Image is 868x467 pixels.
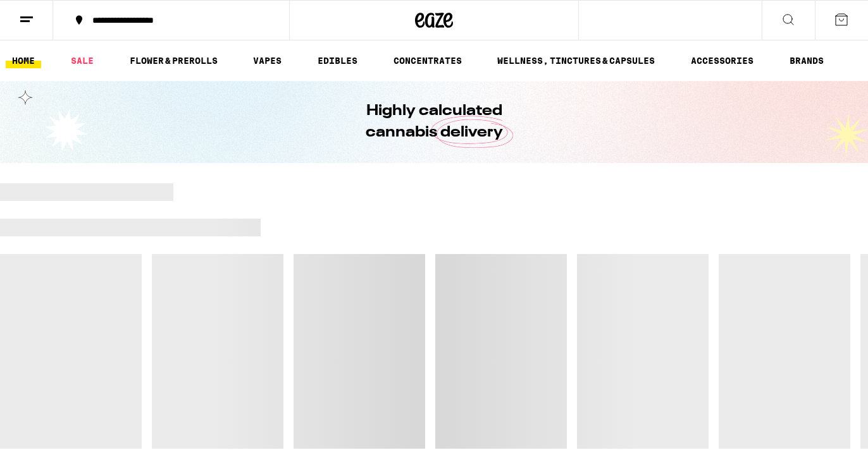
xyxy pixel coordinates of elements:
[783,53,830,68] button: BRANDS
[491,53,661,68] a: WELLNESS, TINCTURES & CAPSULES
[65,53,100,68] a: SALE
[330,100,538,143] h1: Highly calculated cannabis delivery
[247,53,288,68] a: VAPES
[6,53,41,68] a: HOME
[387,53,468,68] a: CONCENTRATES
[123,53,224,68] a: FLOWER & PREROLLS
[685,53,760,68] a: ACCESSORIES
[311,53,364,68] a: EDIBLES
